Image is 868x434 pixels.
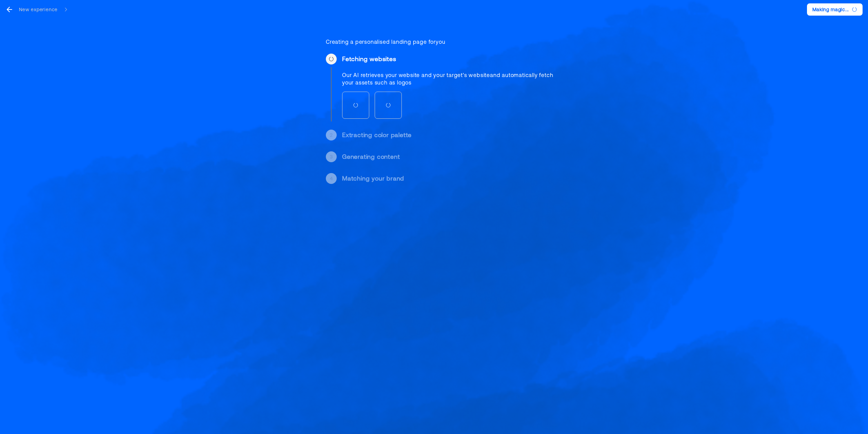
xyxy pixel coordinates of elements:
div: Generating content [342,153,561,161]
svg: go back [5,5,14,14]
div: 2 [330,132,333,138]
div: Extracting color palette [342,131,561,139]
div: New experience [19,6,58,13]
div: Our AI retrieves your website and your target's website and automatically fetch your assets such ... [342,71,561,86]
div: 3 [330,153,333,160]
button: Making magic... [807,3,863,16]
div: 4 [330,175,333,182]
div: Creating a personalised landing page for you [326,38,561,45]
div: Fetching websites [342,55,561,63]
div: Matching your brand [342,174,561,183]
